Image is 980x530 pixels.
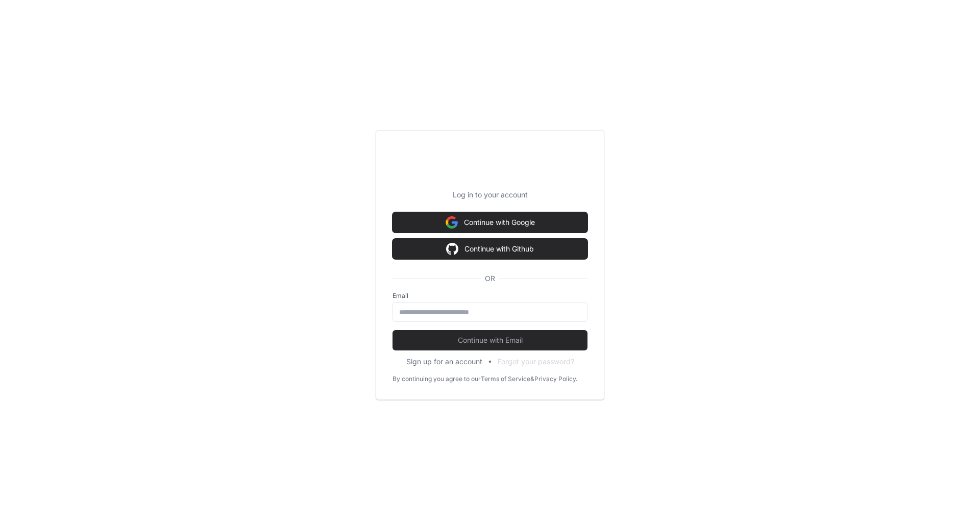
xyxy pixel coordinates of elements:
a: Terms of Service [481,375,530,383]
button: Continue with Email [393,330,587,350]
div: By continuing you agree to our [393,375,481,383]
img: Sign in with google [446,239,458,259]
button: Continue with Google [393,212,587,233]
img: Sign in with google [446,212,458,233]
a: Privacy Policy. [534,375,577,383]
button: Sign up for an account [406,357,482,367]
span: Continue with Email [393,335,587,345]
p: Log in to your account [393,190,587,200]
button: Forgot your password? [498,357,574,367]
span: OR [481,273,499,284]
button: Continue with Github [393,239,587,259]
div: & [530,375,534,383]
label: Email [393,292,587,300]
